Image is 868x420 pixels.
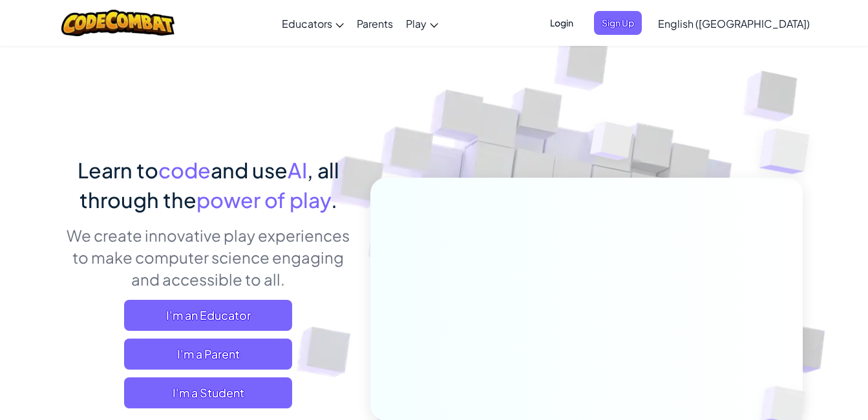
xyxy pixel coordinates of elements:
[651,6,816,41] a: English ([GEOGRAPHIC_DATA])
[124,377,292,408] button: I'm a Student
[124,339,292,370] a: I'm a Parent
[566,96,659,193] img: Overlap cubes
[66,224,351,290] p: We create innovative play experiences to make computer science engaging and accessible to all.
[350,6,399,41] a: Parents
[288,157,307,183] span: AI
[542,11,581,35] button: Login
[331,187,337,213] span: .
[275,6,350,41] a: Educators
[734,97,845,206] img: Overlap cubes
[211,157,288,183] span: and use
[124,300,292,331] a: I'm an Educator
[61,10,175,36] img: CodeCombat logo
[406,17,427,30] span: Play
[196,187,331,213] span: power of play
[158,157,211,183] span: code
[594,11,642,35] button: Sign Up
[658,17,810,30] span: English ([GEOGRAPHIC_DATA])
[282,17,332,30] span: Educators
[78,157,158,183] span: Learn to
[399,6,445,41] a: Play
